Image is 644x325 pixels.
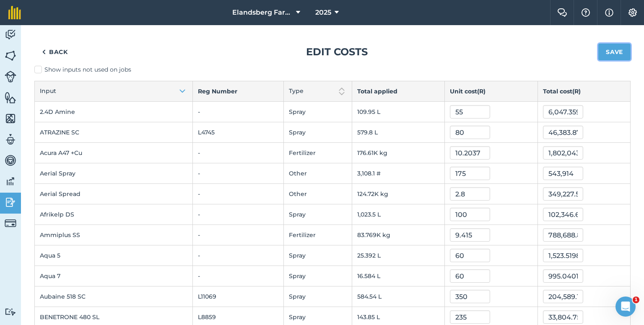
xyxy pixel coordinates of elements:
[192,122,284,143] td: L4745
[192,143,284,163] td: -
[5,133,16,146] img: svg+xml;base64,PD94bWwgdmVyc2lvbj0iMS4wIiBlbmNvZGluZz0idXRmLTgiPz4KPCEtLSBHZW5lcmF0b3I6IEFkb2JlIE...
[284,184,352,204] td: Other
[284,122,352,143] td: Spray
[352,163,445,184] td: 3,108.1 #
[352,286,445,307] td: 584.54 L
[192,225,284,245] td: -
[628,8,638,17] img: A cog icon
[352,204,445,225] td: 1,023.5 L
[5,71,16,83] img: svg+xml;base64,PD94bWwgdmVyc2lvbj0iMS4wIiBlbmNvZGluZz0idXRmLTgiPz4KPCEtLSBHZW5lcmF0b3I6IEFkb2JlIE...
[192,81,284,102] th: Reg Number
[8,6,21,19] img: fieldmargin Logo
[284,286,352,307] td: Spray
[284,266,352,286] td: Spray
[352,143,445,163] td: 176.61K kg
[35,266,193,286] td: Aqua 7
[306,45,368,59] h1: Edit costs
[35,163,193,184] td: Aerial Spray
[35,204,193,225] td: Afrikelp DS
[5,112,16,125] img: svg+xml;base64,PHN2ZyB4bWxucz0iaHR0cDovL3d3dy53My5vcmcvMjAwMC9zdmciIHdpZHRoPSI1NiIgaGVpZ2h0PSI2MC...
[284,81,352,101] button: Type
[557,8,567,17] img: Two speech bubbles overlapping with the left bubble in the forefront
[192,184,284,204] td: -
[605,8,613,18] img: svg+xml;base64,PHN2ZyB4bWxucz0iaHR0cDovL3d3dy53My5vcmcvMjAwMC9zdmciIHdpZHRoPSIxNyIgaGVpZ2h0PSIxNy...
[352,184,445,204] td: 124.72K kg
[284,204,352,225] td: Spray
[284,245,352,266] td: Spray
[34,65,631,74] label: Show inputs not used on jobs
[192,204,284,225] td: -
[284,102,352,122] td: Spray
[35,245,193,266] td: Aqua 5
[177,86,187,96] img: Arrow pointing down to show items are sorted in ascending order
[284,143,352,163] td: Fertilizer
[34,44,75,60] a: Back
[35,286,193,307] td: Aubaine 518 SC
[445,81,538,102] th: Unit cost ( R )
[337,86,347,96] img: Two arrows, one pointing up and one pointing down to show sort is not active on this column
[352,102,445,122] td: 109.95 L
[232,8,293,18] span: Elandsberg Farms
[352,81,445,102] th: Total applied
[5,28,16,41] img: svg+xml;base64,PD94bWwgdmVyc2lvbj0iMS4wIiBlbmNvZGluZz0idXRmLTgiPz4KPCEtLSBHZW5lcmF0b3I6IEFkb2JlIE...
[35,225,193,245] td: Ammiplus SS
[192,102,284,122] td: -
[5,217,16,229] img: svg+xml;base64,PD94bWwgdmVyc2lvbj0iMS4wIiBlbmNvZGluZz0idXRmLTgiPz4KPCEtLSBHZW5lcmF0b3I6IEFkb2JlIE...
[538,81,630,102] th: Total cost ( R )
[615,297,636,317] iframe: Intercom live chat
[5,196,16,209] img: svg+xml;base64,PD94bWwgdmVyc2lvbj0iMS4wIiBlbmNvZGluZz0idXRmLTgiPz4KPCEtLSBHZW5lcmF0b3I6IEFkb2JlIE...
[352,266,445,286] td: 16.584 L
[284,163,352,184] td: Other
[5,91,16,104] img: svg+xml;base64,PHN2ZyB4bWxucz0iaHR0cDovL3d3dy53My5vcmcvMjAwMC9zdmciIHdpZHRoPSI1NiIgaGVpZ2h0PSI2MC...
[284,225,352,245] td: Fertilizer
[5,308,16,316] img: svg+xml;base64,PD94bWwgdmVyc2lvbj0iMS4wIiBlbmNvZGluZz0idXRmLTgiPz4KPCEtLSBHZW5lcmF0b3I6IEFkb2JlIE...
[42,47,46,57] img: svg+xml;base64,PHN2ZyB4bWxucz0iaHR0cDovL3d3dy53My5vcmcvMjAwMC9zdmciIHdpZHRoPSI5IiBoZWlnaHQ9IjI0Ii...
[315,8,331,18] span: 2025
[5,175,16,188] img: svg+xml;base64,PD94bWwgdmVyc2lvbj0iMS4wIiBlbmNvZGluZz0idXRmLTgiPz4KPCEtLSBHZW5lcmF0b3I6IEFkb2JlIE...
[581,8,591,17] img: A question mark icon
[192,163,284,184] td: -
[5,49,16,62] img: svg+xml;base64,PHN2ZyB4bWxucz0iaHR0cDovL3d3dy53My5vcmcvMjAwMC9zdmciIHdpZHRoPSI1NiIgaGVpZ2h0PSI2MC...
[35,81,192,101] button: Input
[352,245,445,266] td: 25.392 L
[192,286,284,307] td: L11069
[192,266,284,286] td: -
[35,184,193,204] td: Aerial Spread
[35,102,193,122] td: 2.4D Amine
[192,245,284,266] td: -
[598,44,631,60] button: Save
[352,122,445,143] td: 579.8 L
[35,143,193,163] td: Acura A47 +Cu
[35,122,193,143] td: ATRAZINE SC
[352,225,445,245] td: 83.769K kg
[5,154,16,167] img: svg+xml;base64,PD94bWwgdmVyc2lvbj0iMS4wIiBlbmNvZGluZz0idXRmLTgiPz4KPCEtLSBHZW5lcmF0b3I6IEFkb2JlIE...
[633,297,639,303] span: 1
